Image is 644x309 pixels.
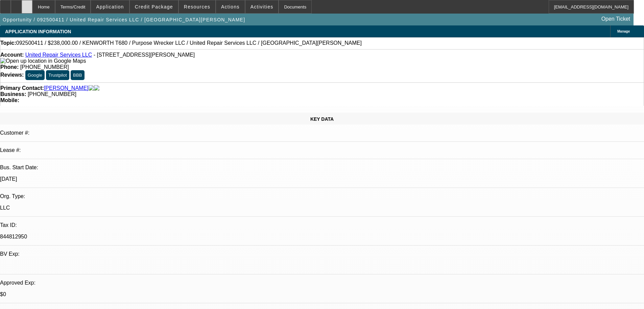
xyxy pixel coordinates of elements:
[599,13,633,25] a: Open Ticket
[130,0,178,13] button: Credit Package
[89,85,94,91] img: facebook-icon.png
[91,0,129,13] button: Application
[46,70,69,80] button: Trustpilot
[44,85,89,91] a: [PERSON_NAME]
[28,91,76,97] span: [PHONE_NUMBER]
[221,4,240,9] span: Actions
[0,40,16,46] strong: Topic:
[0,72,24,78] strong: Reviews:
[0,91,26,97] strong: Business:
[245,0,279,13] button: Activities
[3,17,245,22] span: Opportunity / 092500411 / United Repair Services LLC / [GEOGRAPHIC_DATA][PERSON_NAME]
[0,97,19,103] strong: Mobile:
[25,70,45,80] button: Google
[0,58,86,64] a: View Google Maps
[96,4,124,9] span: Application
[0,64,19,70] strong: Phone:
[5,29,71,34] span: APPLICATION INFORMATION
[94,52,195,58] span: - [STREET_ADDRESS][PERSON_NAME]
[0,52,24,58] strong: Account:
[251,4,273,9] span: Activities
[0,58,86,64] img: Open up location in Google Maps
[135,4,173,9] span: Credit Package
[16,40,362,46] span: 092500411 / $238,000.00 / KENWORTH T680 / Purpose Wrecker LLC / United Repair Services LLC / [GEO...
[94,85,99,91] img: linkedin-icon.png
[179,0,215,13] button: Resources
[310,116,334,122] span: KEY DATA
[20,64,69,70] span: [PHONE_NUMBER]
[216,0,245,13] button: Actions
[0,85,44,91] strong: Primary Contact:
[25,52,92,58] a: United Repair Services LLC
[617,30,630,33] span: Manage
[71,70,85,80] button: BBB
[184,4,210,9] span: Resources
